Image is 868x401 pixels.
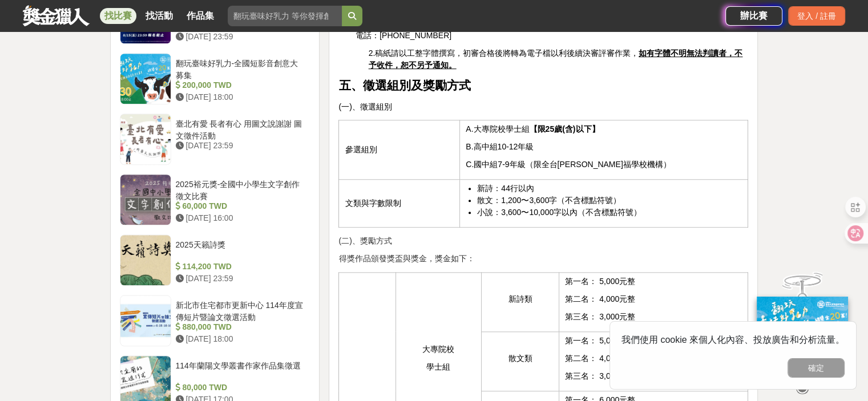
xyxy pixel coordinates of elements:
span: 散文：1,200〜3,600字（不含標點符號） [477,196,621,205]
span: B.高中組10-12年級 [466,142,534,151]
p: 第一名： 5,000元整 [565,335,742,347]
div: [DATE] 18:00 [176,91,306,103]
div: 114年蘭陽文學叢書作家作品集徵選 [176,360,306,382]
span: 參選組別 [345,145,377,154]
div: 2025裕元獎-全國中小學生文字創作徵文比賽 [176,179,306,200]
span: 小說：3,600〜10,000字以內（不含標點符號） [477,208,641,217]
span: 我們使用 cookie 來個人化內容、投放廣告和分析流量。 [621,335,845,345]
a: 2025裕元獎-全國中小學生文字創作徵文比賽 60,000 TWD [DATE] 16:00 [120,174,310,225]
a: 臺北有愛 長者有心 用圖文說謝謝 圖文徵件活動 [DATE] 23:59 [120,114,310,165]
span: 新詩類 [508,294,532,303]
a: 新北市住宅都市更新中心 114年度宣傳短片暨論文徵選活動 880,000 TWD [DATE] 18:00 [120,295,310,346]
a: 辦比賽 [725,6,782,26]
a: 作品集 [182,8,219,24]
button: 確定 [788,358,845,378]
a: 翻玩臺味好乳力-全國短影音創意大募集 200,000 TWD [DATE] 18:00 [120,53,310,104]
span: 大專院校 [422,345,454,354]
img: ff197300-f8ee-455f-a0ae-06a3645bc375.jpg [757,297,848,372]
span: 電話：[PHONE_NUMBER] [356,31,451,40]
span: 第一名： 5,000元整 [565,277,635,286]
p: 得獎作品頒發獎盃與獎金，獎金如下： [338,253,748,265]
u: 如有字體不明無法判讀者，不予收件，恕不另予通知。 [369,48,743,70]
span: 2.稿紙請以工整字體撰寫，初審合格後將轉為電子檔以利後續決審評審作業， [369,48,743,70]
div: [DATE] 23:59 [176,31,306,43]
span: 散文類 [508,354,532,363]
div: 翻玩臺味好乳力-全國短影音創意大募集 [176,58,306,79]
a: 2025天籟詩獎 114,200 TWD [DATE] 23:59 [120,234,310,286]
strong: 五、徵選組別及獎勵方式 [338,79,470,92]
span: 第二名： 4,000元整 [565,294,635,303]
span: A.大專院校學士組 [466,124,599,133]
span: 第三名： 3,000元整 [565,312,635,321]
div: 登入 / 註冊 [788,6,845,26]
p: 第三名： 3,000元整 [565,370,742,382]
span: C.國中組7-9年級（限全台[PERSON_NAME]福學校機構） [466,160,671,169]
div: 臺北有愛 長者有心 用圖文說謝謝 圖文徵件活動 [176,118,306,140]
div: [DATE] 16:00 [176,212,306,224]
span: 新詩：44行以內 [477,184,534,193]
a: 找活動 [141,8,177,24]
div: 80,000 TWD [176,382,306,394]
div: 2025天籟詩獎 [176,239,306,261]
td: 文類與字數限制 [339,180,460,228]
input: 翻玩臺味好乳力 等你發揮創意！ [228,6,342,26]
strong: 【限25歲(含)以下】 [529,124,599,133]
div: 114,200 TWD [176,261,306,273]
span: 學士組 [426,362,450,371]
div: [DATE] 18:00 [176,333,306,345]
span: (一)、徵選組別 [338,102,391,111]
div: 200,000 TWD [176,79,306,91]
p: (二)、獎勵方式 [338,235,748,247]
p: 第二名： 4,000元整 [565,353,742,364]
div: 880,000 TWD [176,321,306,333]
div: [DATE] 23:59 [176,273,306,285]
div: 60,000 TWD [176,200,306,212]
div: 新北市住宅都市更新中心 114年度宣傳短片暨論文徵選活動 [176,299,306,321]
div: [DATE] 23:59 [176,140,306,152]
a: 找比賽 [100,8,136,24]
